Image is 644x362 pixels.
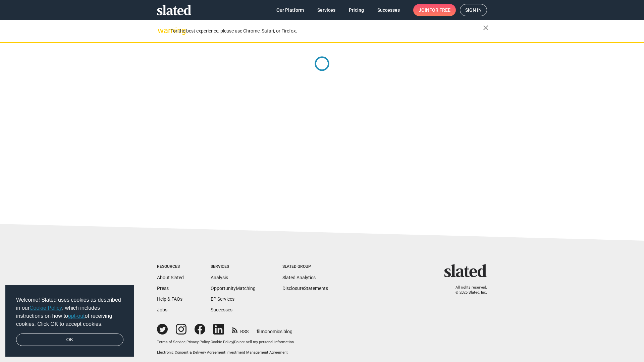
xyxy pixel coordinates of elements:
[157,307,167,312] a: Jobs
[185,340,186,344] span: |
[465,4,482,16] span: Sign in
[157,275,184,280] a: About Slated
[282,264,328,269] div: Slated Group
[30,305,62,311] a: Cookie Policy
[211,264,256,269] div: Services
[257,329,265,334] span: film
[16,334,123,346] a: dismiss cookie message
[5,285,134,357] div: cookieconsent
[157,264,184,269] div: Resources
[312,4,341,16] a: Services
[276,4,304,16] span: Our Platform
[232,324,249,335] a: RSS
[234,340,294,345] button: Do not sell my personal information
[282,286,328,291] a: DisclosureStatements
[211,307,232,312] a: Successes
[282,275,316,280] a: Slated Analytics
[271,4,309,16] a: Our Platform
[225,350,226,355] span: |
[157,286,169,291] a: Press
[257,323,292,335] a: filmonomics blog
[413,4,456,16] a: Joinfor free
[170,26,483,36] div: For the best experience, please use Chrome, Safari, or Firefox.
[16,296,123,328] span: Welcome! Slated uses cookies as described in our , which includes instructions on how to of recei...
[211,340,233,344] a: Cookie Policy
[158,26,166,35] mat-icon: warning
[349,4,364,16] span: Pricing
[429,4,450,16] span: for free
[210,340,211,344] span: |
[157,340,185,344] a: Terms of Service
[482,24,490,32] mat-icon: close
[419,4,450,16] span: Join
[68,313,85,319] a: opt-out
[343,4,369,16] a: Pricing
[460,4,487,16] a: Sign in
[233,340,234,344] span: |
[211,296,234,302] a: EP Services
[377,4,400,16] span: Successes
[211,275,228,280] a: Analysis
[372,4,405,16] a: Successes
[448,285,487,295] p: All rights reserved. © 2025 Slated, Inc.
[211,286,256,291] a: OpportunityMatching
[157,350,225,355] a: Electronic Consent & Delivery Agreement
[157,296,182,302] a: Help & FAQs
[226,350,288,355] a: Investment Management Agreement
[317,4,335,16] span: Services
[186,340,210,344] a: Privacy Policy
